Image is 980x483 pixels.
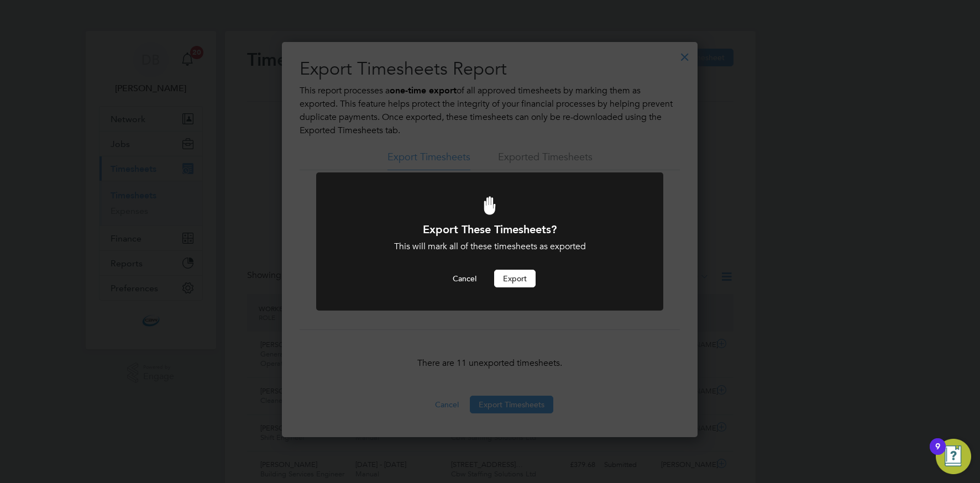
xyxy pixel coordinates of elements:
h1: Export These Timesheets? [346,222,633,237]
button: Cancel [444,270,485,287]
button: Open Resource Center, 9 new notifications [936,439,971,474]
div: This will mark all of these timesheets as exported [346,241,633,253]
div: 9 [935,447,940,461]
button: Export [494,270,536,287]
